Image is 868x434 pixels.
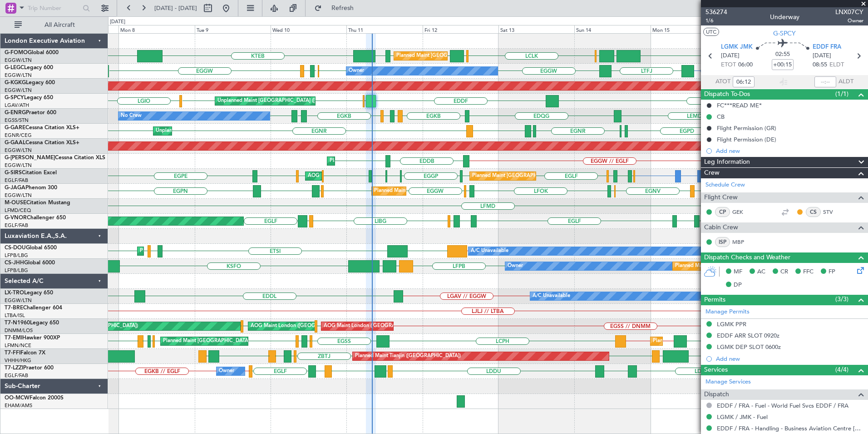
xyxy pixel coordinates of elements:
[5,350,45,356] a: T7-FFIFalcon 7X
[705,17,727,25] span: 1/6
[355,349,461,363] div: Planned Maint Tianjin ([GEOGRAPHIC_DATA])
[121,109,142,123] div: No Crew
[5,297,32,304] a: EGGW/LTN
[5,192,32,199] a: EGGW/LTN
[717,424,863,432] a: EDDF / FRA - Handling - Business Aviation Centre [GEOGRAPHIC_DATA] ([PERSON_NAME] Avn) EDDF / FRA
[5,65,53,71] a: G-LEGCLegacy 600
[28,1,80,15] input: Trip Number
[5,215,27,221] span: G-VNOR
[5,147,32,154] a: EGGW/LTN
[5,312,25,319] a: LTBA/ISL
[118,25,194,33] div: Mon 8
[717,136,776,143] div: Flight Permission (DE)
[5,80,26,86] span: G-KGKG
[5,402,32,409] a: EHAM/AMS
[5,87,32,94] a: EGGW/LTN
[5,335,60,341] a: T7-EMIHawker 900XP
[308,169,377,183] div: AOG Maint [PERSON_NAME]
[734,267,742,277] span: MF
[835,89,848,99] span: (1/1)
[24,22,96,28] span: All Aircraft
[154,4,197,12] span: [DATE] - [DATE]
[704,89,750,100] span: Dispatch To-Dos
[5,110,26,116] span: G-ENRG
[110,18,125,26] div: [DATE]
[780,267,788,277] span: CR
[5,260,55,266] a: CS-JHHGlobal 6000
[271,25,346,33] div: Wed 10
[5,185,57,191] a: G-JAGAPhenom 300
[5,260,24,266] span: CS-JHH
[5,155,105,161] a: G-[PERSON_NAME]Cessna Citation XLS
[829,267,835,277] span: FP
[508,259,523,273] div: Owner
[324,319,425,333] div: AOG Maint London ([GEOGRAPHIC_DATA])
[715,207,730,217] div: CP
[721,51,740,61] span: [DATE]
[5,140,79,146] a: G-GAALCessna Citation XLS+
[732,238,753,246] a: MBP
[715,237,730,247] div: ISP
[5,215,66,221] a: G-VNORChallenger 650
[775,50,790,59] span: 02:55
[471,244,508,258] div: A/C Unavailable
[5,65,24,71] span: G-LEGC
[219,364,234,378] div: Owner
[324,5,362,11] span: Refresh
[156,124,238,138] div: Unplanned Maint [PERSON_NAME]
[5,95,24,101] span: G-SPCY
[814,76,836,87] input: --:--
[721,61,736,70] span: ETOT
[770,12,799,22] div: Underway
[704,365,728,375] span: Services
[717,124,776,132] div: Flight Permission (GR)
[704,168,720,178] span: Crew
[653,334,740,348] div: Planned Maint [GEOGRAPHIC_DATA]
[349,64,364,78] div: Owner
[703,28,719,36] button: UTC
[773,29,796,38] span: G-SPCY
[738,61,753,70] span: 06:00
[5,290,24,296] span: LX-TRO
[717,413,768,421] a: LGMK / JMK - Fuel
[705,7,727,17] span: 536274
[835,294,848,304] span: (3/3)
[5,365,23,371] span: T7-LZZI
[5,245,26,251] span: CS-DOU
[5,155,55,161] span: G-[PERSON_NAME]
[5,342,31,349] a: LFMN/NCE
[5,335,22,341] span: T7-EMI
[396,49,539,63] div: Planned Maint [GEOGRAPHIC_DATA] ([GEOGRAPHIC_DATA])
[533,289,570,303] div: A/C Unavailable
[472,169,615,183] div: Planned Maint [GEOGRAPHIC_DATA] ([GEOGRAPHIC_DATA])
[423,25,498,33] div: Fri 12
[5,80,55,86] a: G-KGKGLegacy 600
[733,76,755,87] input: --:--
[813,61,827,70] span: 08:55
[5,290,53,296] a: LX-TROLegacy 650
[5,125,25,131] span: G-GARE
[574,25,650,33] div: Sun 14
[5,140,25,146] span: G-GAAL
[5,95,53,101] a: G-SPCYLegacy 650
[803,267,814,277] span: FFC
[757,267,765,277] span: AC
[823,208,843,216] a: STV
[704,157,750,167] span: Leg Information
[716,147,863,155] div: Add new
[5,162,32,169] a: EGGW/LTN
[5,395,30,401] span: OO-MCW
[717,343,781,351] div: LGMK DEP SLOT 0600z
[829,61,844,70] span: ELDT
[675,259,818,273] div: Planned Maint [GEOGRAPHIC_DATA] ([GEOGRAPHIC_DATA])
[5,357,31,364] a: VHHH/HKG
[5,132,32,139] a: EGNR/CEG
[195,25,271,33] div: Tue 9
[651,25,726,33] div: Mon 15
[5,252,28,259] a: LFPB/LBG
[704,192,738,203] span: Flight Crew
[806,207,821,217] div: CS
[705,181,745,190] a: Schedule Crew
[163,334,250,348] div: Planned Maint [GEOGRAPHIC_DATA]
[5,320,59,326] a: T7-N1960Legacy 650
